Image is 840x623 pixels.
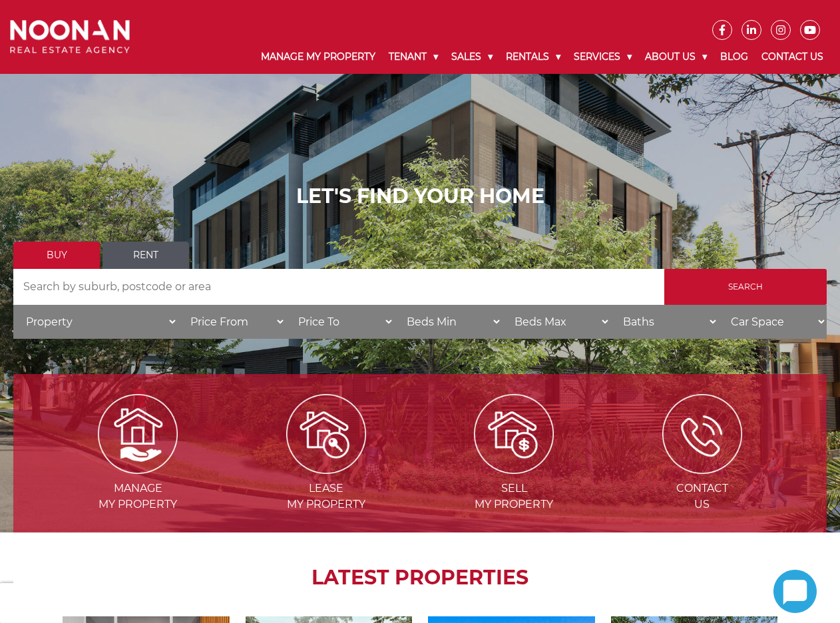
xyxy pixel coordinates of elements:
[755,40,830,74] a: Contact Us
[13,242,100,269] a: Buy
[254,40,382,74] a: Manage My Property
[10,20,130,53] img: Noonan Real Estate Agency
[421,481,607,513] span: Sell my Property
[445,40,499,74] a: Sales
[610,481,795,513] span: Contact Us
[286,394,366,474] img: Lease my property
[13,269,664,305] input: Search by suburb, postcode or area
[474,394,554,474] img: Sell my property
[45,481,231,513] span: Manage my Property
[103,242,189,269] a: Rent
[234,481,419,513] span: Lease my Property
[45,427,231,511] a: Managemy Property
[234,427,419,511] a: Leasemy Property
[47,566,793,590] h2: LATEST PROPERTIES
[567,40,638,74] a: Services
[421,427,607,511] a: Sellmy Property
[610,427,795,511] a: ContactUs
[499,40,567,74] a: Rentals
[13,184,827,208] h1: LET'S FIND YOUR HOME
[714,40,755,74] a: Blog
[382,40,445,74] a: Tenant
[664,269,827,305] input: Search
[638,40,714,74] a: About Us
[662,394,742,474] img: ICONS
[98,394,178,474] img: Manage my Property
